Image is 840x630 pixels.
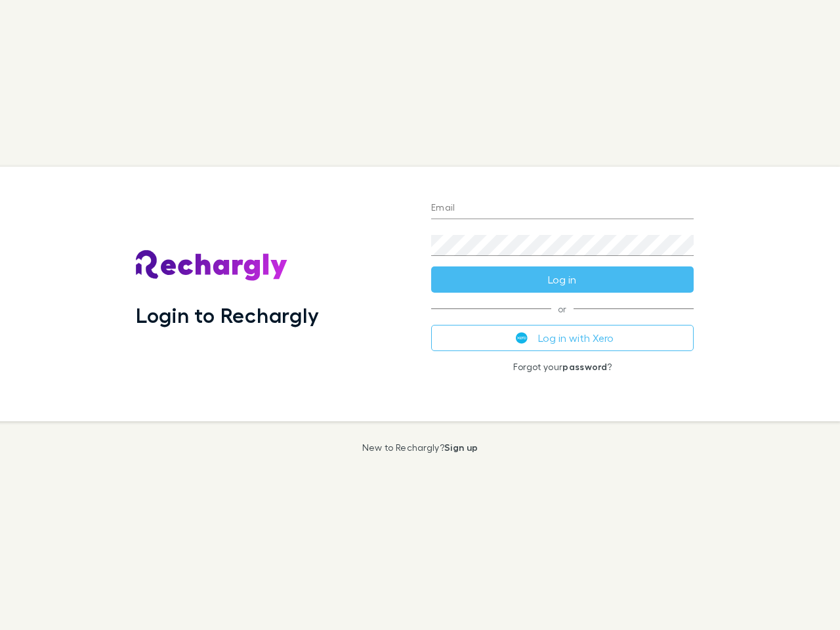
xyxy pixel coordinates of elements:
span: or [431,308,694,309]
img: Xero's logo [516,332,528,344]
button: Log in with Xero [431,325,694,351]
p: New to Rechargly? [362,442,478,453]
a: password [562,361,607,372]
p: Forgot your ? [431,362,694,372]
a: Sign up [444,442,478,453]
h1: Login to Rechargly [136,303,319,327]
img: Rechargly's Logo [136,250,288,282]
button: Log in [431,266,694,293]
